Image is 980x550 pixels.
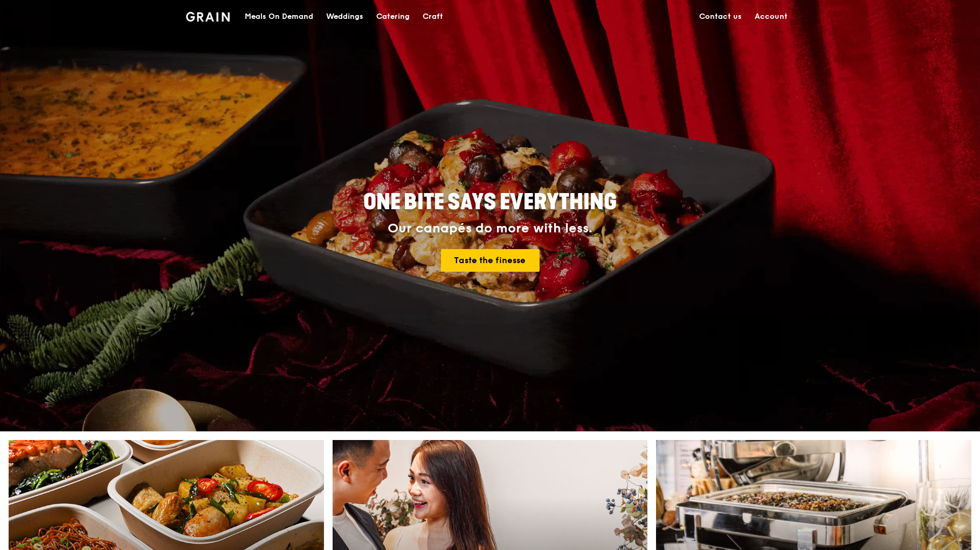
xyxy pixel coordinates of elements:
div: Weddings [326,1,363,33]
div: Meals On Demand [245,1,313,33]
a: Taste the finesse [441,249,540,272]
a: Account [748,1,794,33]
a: Contact us [693,1,748,33]
span: ONE BITE SAYS EVERYTHING [363,189,617,215]
a: Craft [416,1,450,33]
div: Our canapés do more with less. [296,221,684,236]
a: Catering [370,1,416,33]
div: Catering [376,1,410,33]
a: Weddings [320,1,370,33]
div: Craft [423,1,443,33]
img: Grain [186,12,230,22]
